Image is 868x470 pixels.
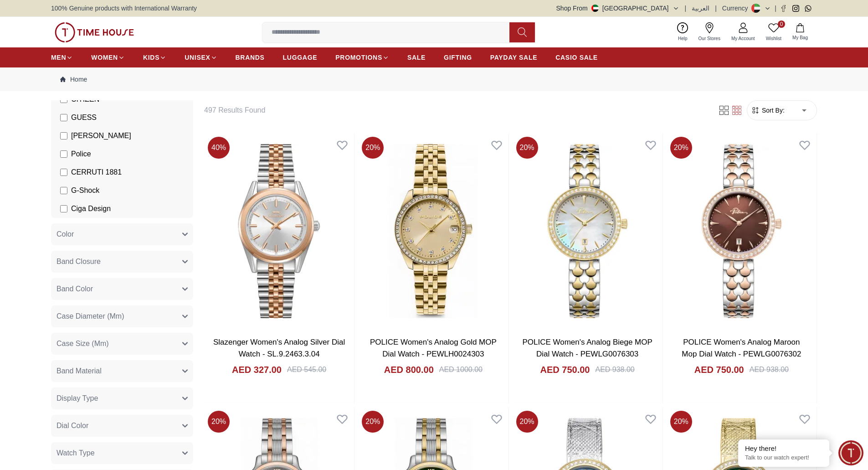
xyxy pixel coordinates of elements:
[213,338,345,358] a: Slazenger Women's Analog Silver Dial Watch - SL.9.2463.3.04
[51,305,193,327] button: Case Diameter (Mm)
[715,4,717,13] span: |
[71,112,97,123] span: GUESS
[490,49,537,66] a: PAYDAY SALE
[667,133,817,329] img: POLICE Women's Analog Maroon Mop Dial Watch - PEWLG0076302
[780,5,787,12] a: Facebook
[682,338,801,358] a: POLICE Women's Analog Maroon Mop Dial Watch - PEWLG0076302
[51,53,66,62] span: MEN
[204,133,354,329] img: Slazenger Women's Analog Silver Dial Watch - SL.9.2463.3.04
[789,34,812,41] span: My Bag
[51,67,817,91] nav: Breadcrumb
[56,338,109,349] span: Case Size (Mm)
[673,21,693,44] a: Help
[513,133,663,329] img: POLICE Women's Analog Biege MOP Dial Watch - PEWLG0076303
[335,49,389,66] a: PROMOTIONS
[693,21,726,44] a: Our Stores
[751,106,785,115] button: Sort By:
[91,49,125,66] a: WOMEN
[762,35,785,42] span: Wishlist
[51,49,73,66] a: MEN
[362,411,384,433] span: 20 %
[143,49,166,66] a: KIDS
[232,363,282,376] h4: AED 327.00
[722,4,752,13] div: Currency
[283,53,318,62] span: LUGGAGE
[692,4,709,13] button: العربية
[591,5,599,12] img: United Arab Emirates
[56,366,102,377] span: Band Material
[750,364,789,375] div: AED 938.00
[444,49,472,66] a: GIFTING
[516,411,538,433] span: 20 %
[670,137,692,159] span: 20 %
[358,133,508,329] img: POLICE Women's Analog Gold MOP Dial Watch - PEWLH0024303
[56,393,98,404] span: Display Type
[787,21,813,43] button: My Bag
[490,53,537,62] span: PAYDAY SALE
[540,363,590,376] h4: AED 750.00
[56,284,93,294] span: Band Color
[670,411,692,433] span: 20 %
[695,35,724,42] span: Our Stores
[555,49,598,66] a: CASIO SALE
[51,360,193,382] button: Band Material
[287,364,326,375] div: AED 545.00
[185,53,210,62] span: UNISEX
[745,454,822,462] p: Talk to our watch expert!
[55,22,134,42] img: ...
[778,21,785,28] span: 0
[384,363,434,376] h4: AED 800.00
[685,4,687,13] span: |
[555,53,598,62] span: CASIO SALE
[236,49,265,66] a: BRANDS
[56,229,74,240] span: Color
[71,167,122,178] span: CERRUTI 1881
[60,205,67,212] input: Ciga Design
[838,440,863,465] div: Chat Widget
[51,333,193,355] button: Case Size (Mm)
[370,338,497,358] a: POLICE Women's Analog Gold MOP Dial Watch - PEWLH0024303
[775,4,776,13] span: |
[439,364,483,375] div: AED 1000.00
[91,53,118,62] span: WOMEN
[60,150,67,158] input: Police
[56,311,124,322] span: Case Diameter (Mm)
[60,114,67,121] input: GUESS
[694,363,744,376] h4: AED 750.00
[728,35,759,42] span: My Account
[805,5,812,12] a: Whatsapp
[185,49,217,66] a: UNISEX
[204,105,707,116] h6: 497 Results Found
[407,49,426,66] a: SALE
[51,387,193,409] button: Display Type
[51,278,193,300] button: Band Color
[236,53,265,62] span: BRANDS
[760,106,785,115] span: Sort By:
[51,4,197,13] span: 100% Genuine products with International Warranty
[56,420,88,431] span: Dial Color
[760,21,787,44] a: 0Wishlist
[71,149,91,160] span: Police
[444,53,472,62] span: GIFTING
[51,251,193,273] button: Band Closure
[143,53,159,62] span: KIDS
[51,415,193,437] button: Dial Color
[208,411,230,433] span: 20 %
[516,137,538,159] span: 20 %
[674,35,691,42] span: Help
[51,223,193,245] button: Color
[745,444,822,453] div: Hey there!
[792,5,799,12] a: Instagram
[71,130,131,141] span: [PERSON_NAME]
[71,185,99,196] span: G-Shock
[362,137,384,159] span: 20 %
[51,442,193,464] button: Watch Type
[71,203,111,214] span: Ciga Design
[556,4,679,13] button: Shop From[GEOGRAPHIC_DATA]
[56,448,95,459] span: Watch Type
